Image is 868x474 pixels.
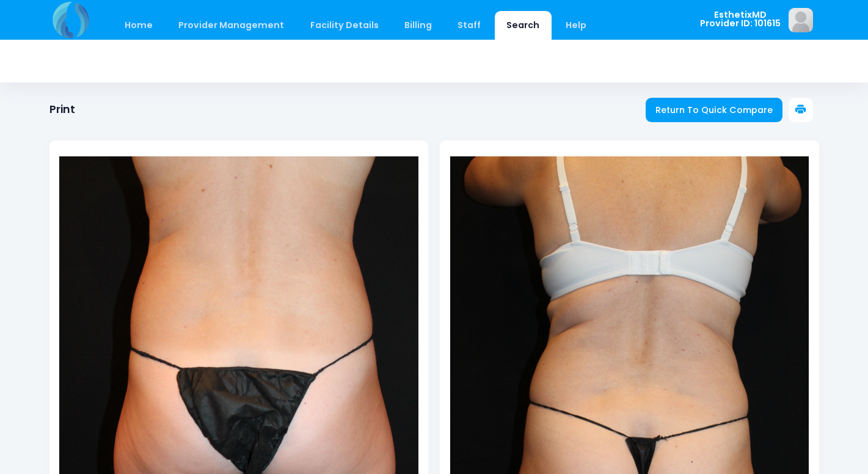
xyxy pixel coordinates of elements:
a: Staff [446,11,493,40]
span: EsthetixMD Provider ID: 101615 [700,10,781,28]
a: Facility Details [298,11,390,40]
a: Help [553,11,598,40]
a: Provider Management [167,11,296,40]
span: Return To Quick Compare [655,104,773,116]
a: Billing [392,11,443,40]
a: Search [495,11,552,40]
img: image [789,8,813,32]
a: Return To Quick Compare [646,98,783,122]
h1: Print [49,103,75,116]
a: Home [113,11,165,40]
